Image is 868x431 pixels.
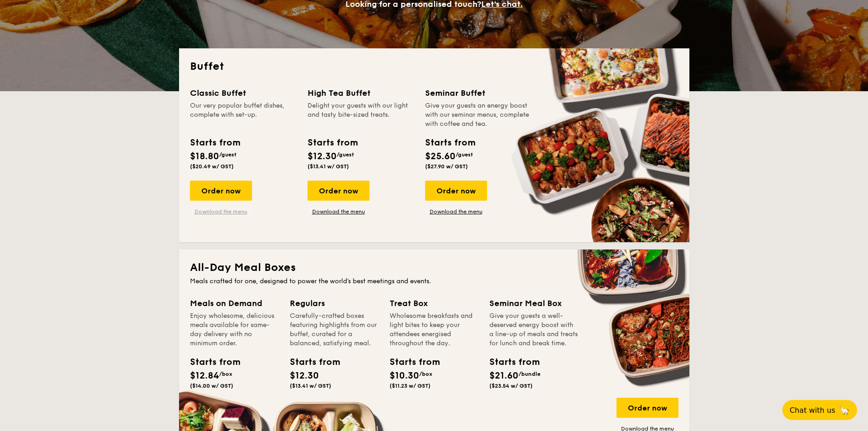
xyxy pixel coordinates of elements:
[790,406,835,415] span: Chat with us
[190,297,279,310] div: Meals on Demand
[425,87,532,99] div: Seminar Buffet
[419,371,432,377] span: /box
[190,355,231,369] div: Starts from
[219,371,232,377] span: /box
[390,383,431,389] span: ($11.23 w/ GST)
[489,370,519,381] span: $21.60
[190,87,297,99] div: Classic Buffet
[839,405,850,415] span: 🦙
[489,297,578,310] div: Seminar Meal Box
[290,355,331,369] div: Starts from
[425,163,468,170] span: ($27.90 w/ GST)
[337,151,354,158] span: /guest
[190,163,234,170] span: ($20.49 w/ GST)
[425,181,487,201] div: Order now
[489,312,578,348] div: Give your guests a well-deserved energy boost with a line-up of meals and treats for lunch and br...
[190,136,240,150] div: Starts from
[425,101,532,129] div: Give your guests an energy boost with our seminar menus, complete with coffee and tea.
[390,312,478,348] div: Wholesome breakfasts and light bites to keep your attendees energised throughout the day.
[308,101,414,129] div: Delight your guests with our light and tasty bite-sized treats.
[425,151,456,162] span: $25.60
[290,383,331,389] span: ($13.41 w/ GST)
[308,87,414,99] div: High Tea Buffet
[190,208,252,215] a: Download the menu
[190,101,297,129] div: Our very popular buffet dishes, complete with set-up.
[390,355,431,369] div: Starts from
[190,260,678,275] h2: All-Day Meal Boxes
[782,400,857,420] button: Chat with us🦙
[308,136,357,150] div: Starts from
[519,371,540,377] span: /bundle
[219,151,236,158] span: /guest
[425,208,487,215] a: Download the menu
[425,136,475,150] div: Starts from
[390,370,419,381] span: $10.30
[308,181,370,201] div: Order now
[290,312,379,348] div: Carefully-crafted boxes featuring highlights from our buffet, curated for a balanced, satisfying ...
[308,163,349,170] span: ($13.41 w/ GST)
[190,59,678,74] h2: Buffet
[489,383,533,389] span: ($23.54 w/ GST)
[290,370,319,381] span: $12.30
[456,151,473,158] span: /guest
[190,277,678,286] div: Meals crafted for one, designed to power the world's best meetings and events.
[190,151,219,162] span: $18.80
[308,208,370,215] a: Download the menu
[616,398,678,418] div: Order now
[190,383,233,389] span: ($14.00 w/ GST)
[190,312,279,348] div: Enjoy wholesome, delicious meals available for same-day delivery with no minimum order.
[190,181,252,201] div: Order now
[308,151,337,162] span: $12.30
[190,370,219,381] span: $12.84
[290,297,379,310] div: Regulars
[489,355,530,369] div: Starts from
[390,297,478,310] div: Treat Box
